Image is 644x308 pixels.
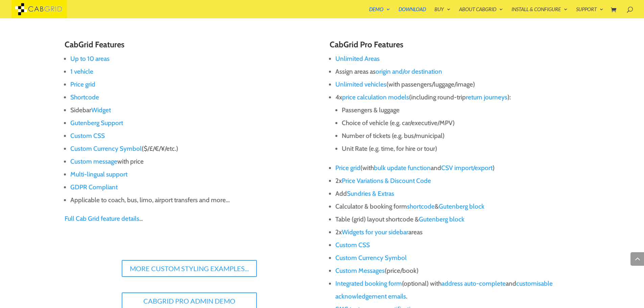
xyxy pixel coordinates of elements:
a: Price grid [335,164,360,172]
a: Custom Currency Symbol [70,145,142,152]
li: Applicable to coach, bus, limo, airport transfers and more… [70,194,314,207]
a: Up to 10 areas [70,55,110,63]
li: Number of tickets (e.g. bus/municipal) [342,129,579,142]
a: GDPR Compliant [70,183,118,191]
a: Gutenberg block [419,215,464,223]
li: Unit Rate (e.g. time, for hire or tour) [342,142,579,155]
a: Integrated booking form [335,280,402,287]
li: Choice of vehicle (e.g. car/executive/MPV) [342,117,579,129]
a: price calculation models [342,93,409,101]
a: Shortcode [70,93,99,101]
li: 2x areas [335,226,579,239]
a: Multi-lingual support [70,170,127,178]
a: Install & Configure [511,7,568,18]
a: bulk update function [374,164,431,172]
a: Sundries & Extras [347,190,394,197]
li: Calculator & booking form & [335,200,579,213]
a: CabGrid Taxi Plugin [11,5,67,12]
li: 2x [335,174,579,187]
a: Custom Currency Symbol [335,254,407,262]
a: Gutenberg block [439,203,484,210]
a: Price grid [70,80,95,88]
a: Widget [91,106,111,114]
a: Gutenberg Support [70,119,123,127]
a: About CabGrid [459,7,503,18]
a: More Custom Styling Examples... [122,260,257,277]
h3: CabGrid Pro Features [330,40,579,52]
a: Custom message [70,158,117,165]
a: Unlimited Areas [335,55,380,63]
a: Unlimited vehicles [335,80,386,88]
a: Custom CSS [335,241,370,249]
p: … [65,212,314,225]
a: CSV import/export [441,164,493,172]
a: Demo [369,7,390,18]
h3: CabGrid Features [65,40,314,52]
a: origin and/or destination [376,68,442,75]
li: Table (grid) layout shortcode & [335,213,579,226]
li: (price/book) [335,264,579,277]
li: 4x (including round-trip ): [335,91,579,162]
a: return journeys [466,93,507,101]
li: (with passengers/luggage/image) [335,78,579,91]
a: Support [576,7,603,18]
li: Add [335,187,579,200]
li: (optional) with and . [335,277,579,303]
a: Buy [434,7,451,18]
li: (with and ) [335,162,579,174]
li: with price [70,155,314,168]
a: address auto-complete [442,280,506,287]
a: Full Cab Grid feature details [65,215,139,222]
a: Custom Messages [335,267,385,275]
a: Download [399,7,426,18]
li: ($/£/€/¥/etc.) [70,142,314,155]
a: Price Variations & Discount Code [342,177,431,185]
a: Custom CSS [70,132,105,140]
li: Sidebar [70,104,314,117]
a: Widgets for your sidebar [342,228,408,236]
li: Passengers & luggage [342,104,579,117]
li: Assign areas as [335,65,579,78]
a: 1 vehicle [70,68,93,75]
a: shortcode [407,203,435,210]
